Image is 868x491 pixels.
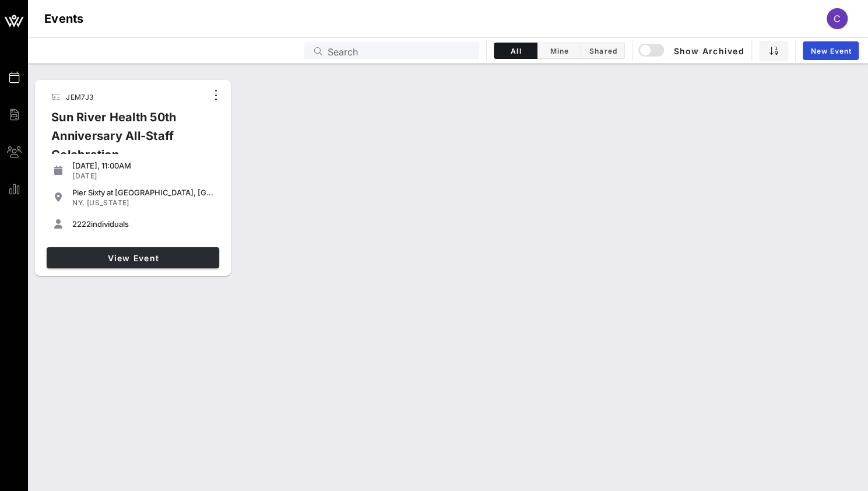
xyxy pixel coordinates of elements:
div: Pier Sixty at [GEOGRAPHIC_DATA], [GEOGRAPHIC_DATA] in [GEOGRAPHIC_DATA] [72,188,215,197]
span: Shared [588,47,617,55]
button: All [494,43,537,59]
h1: Events [44,9,84,28]
span: C [834,13,841,24]
span: New Event [810,47,852,55]
span: View Event [51,253,215,263]
span: Show Archived [640,44,744,58]
div: Sun River Health 50th Anniversary All-Staff Celebration [42,108,206,173]
span: All [501,47,530,55]
button: Show Archived [639,40,744,61]
div: C [827,8,848,29]
span: JEM7J3 [66,93,93,101]
div: individuals [72,219,215,229]
button: Shared [581,43,625,59]
a: View Event [47,247,219,268]
button: Mine [537,43,581,59]
div: [DATE] [72,171,215,181]
span: [US_STATE] [87,198,129,207]
a: New Event [803,41,859,60]
span: 2222 [72,219,91,229]
span: Mine [544,47,574,55]
span: NY, [72,198,85,207]
div: [DATE], 11:00AM [72,161,215,170]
